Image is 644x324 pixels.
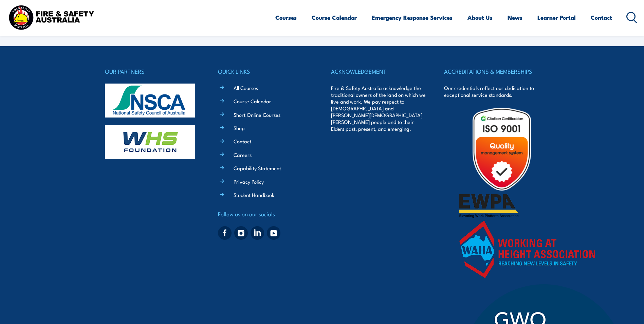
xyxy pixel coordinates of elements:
[537,8,576,26] a: Learner Portal
[234,84,258,91] a: All Courses
[234,151,252,158] a: Careers
[467,8,493,26] a: About Us
[218,209,313,219] h4: Follow us on our socials
[234,164,281,172] a: Capability Statement
[508,8,522,26] a: News
[331,67,426,76] h4: ACKNOWLEDGEMENT
[275,8,297,26] a: Courses
[234,111,280,118] a: Short Online Courses
[444,67,539,76] h4: ACCREDITATIONS & MEMBERSHIPS
[234,124,245,131] a: Shop
[234,191,274,198] a: Student Handbook
[591,8,612,26] a: Contact
[105,125,195,159] img: whs-logo-footer
[459,194,518,218] img: ewpa-logo
[105,67,200,76] h4: OUR PARTNERS
[459,107,544,192] img: Untitled design (19)
[444,85,539,98] p: Our credentials reflect our dedication to exceptional service standards.
[234,138,251,145] a: Contact
[234,97,271,105] a: Course Calendar
[218,67,313,76] h4: QUICK LINKS
[105,84,195,118] img: nsca-logo-footer
[312,8,357,26] a: Course Calendar
[372,8,453,26] a: Emergency Response Services
[234,178,264,185] a: Privacy Policy
[331,85,426,132] p: Fire & Safety Australia acknowledge the traditional owners of the land on which we live and work....
[459,220,595,278] img: WAHA Working at height association – view FSAs working at height courses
